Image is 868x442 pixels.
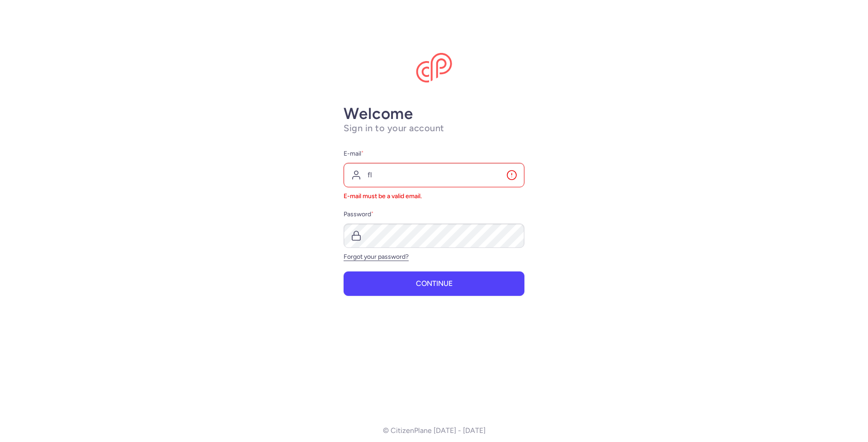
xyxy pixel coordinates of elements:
p: e-mail must be a valid email. [344,191,524,202]
strong: Welcome [344,104,413,123]
p: © CitizenPlane [DATE] - [DATE] [383,427,486,435]
img: CitizenPlane logo [416,53,452,83]
input: user@example.com [344,163,524,187]
label: Password [344,209,524,220]
span: Continue [416,280,453,288]
label: E-mail [344,148,524,159]
button: Continue [344,271,524,296]
h1: Sign in to your account [344,123,524,134]
a: Forgot your password? [344,253,409,261]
